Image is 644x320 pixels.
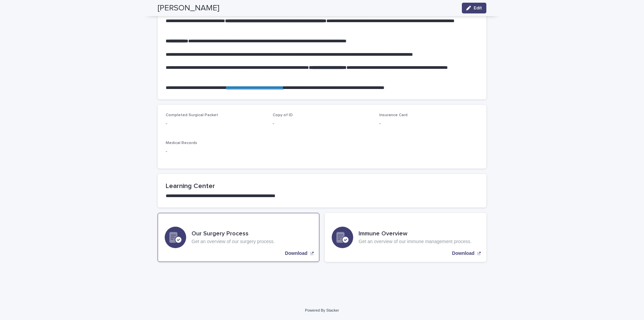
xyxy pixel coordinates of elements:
span: Copy of ID [273,113,293,117]
p: Get an overview of our immune management process. [359,239,472,244]
p: - [273,120,372,127]
h2: [PERSON_NAME] [158,3,219,13]
p: - [379,120,478,127]
p: - [166,148,265,155]
a: Download [158,213,319,262]
a: Download [325,213,486,262]
h3: Immune Overview [359,230,472,238]
h3: Our Surgery Process [192,230,275,238]
span: Insurance Card [379,113,408,117]
p: - [166,120,265,127]
p: Download [285,250,308,256]
p: Download [452,250,475,256]
button: Edit [462,3,486,13]
span: Completed Surgical Packet [166,113,218,117]
span: Medical Records [166,141,197,145]
p: Get an overview of our surgery process. [192,239,275,244]
h2: Learning Center [166,182,478,190]
a: Powered By Stacker [305,308,339,312]
span: Edit [474,6,482,10]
